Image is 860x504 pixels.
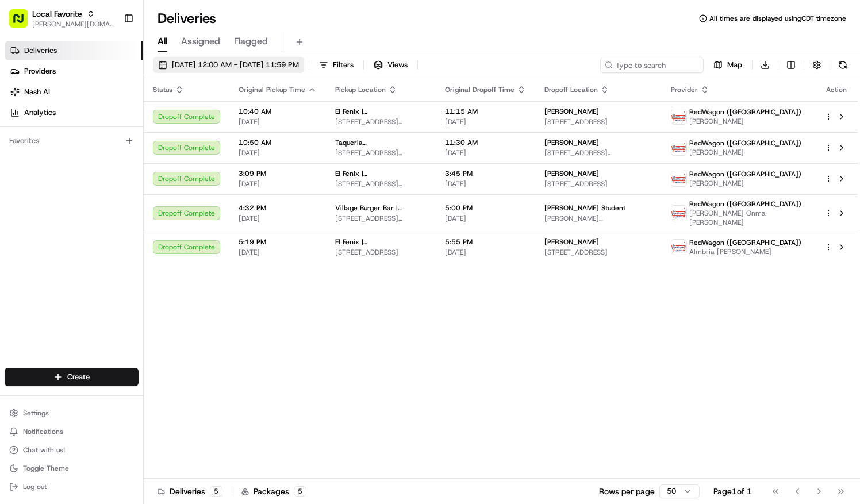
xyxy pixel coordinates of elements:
[544,148,652,157] span: [STREET_ADDRESS][PERSON_NAME]
[445,203,526,213] span: 5:00 PM
[445,248,526,257] span: [DATE]
[445,138,526,147] span: 11:30 AM
[24,45,57,56] span: Deliveries
[158,486,222,497] div: Deliveries
[23,464,69,473] span: Toggle Theme
[335,169,427,178] span: El Fenix | [GEOGRAPHIC_DATA]
[314,57,359,73] button: Filters
[335,107,427,116] span: El Fenix | [GEOGRAPHIC_DATA]
[671,171,686,186] img: time_to_eat_nevada_logo
[671,206,686,221] img: time_to_eat_nevada_logo
[5,83,143,101] a: Nash AI
[599,486,655,497] p: Rows per page
[445,85,515,94] span: Original Dropoff Time
[689,247,801,256] span: Almbria [PERSON_NAME]
[239,148,317,157] span: [DATE]
[544,117,652,126] span: [STREET_ADDRESS]
[39,121,145,130] div: We're available if you need us!
[445,148,526,157] span: [DATE]
[445,179,526,188] span: [DATE]
[23,427,63,436] span: Notifications
[689,117,801,126] span: [PERSON_NAME]
[239,214,317,223] span: [DATE]
[5,368,139,386] button: Create
[544,85,598,94] span: Dropoff Location
[5,424,139,440] button: Notifications
[30,74,190,86] input: Clear
[109,166,185,178] span: API Documentation
[158,9,216,28] h1: Deliveries
[239,117,317,126] span: [DATE]
[239,179,317,188] span: [DATE]
[335,237,427,247] span: El Fenix | [GEOGRAPHIC_DATA]
[23,445,65,455] span: Chat with us!
[5,132,139,150] div: Favorites
[445,107,526,116] span: 11:15 AM
[32,20,114,29] button: [PERSON_NAME][DOMAIN_NAME][EMAIL_ADDRESS][PERSON_NAME][DOMAIN_NAME]
[23,482,47,491] span: Log out
[689,170,801,179] span: RedWagon ([GEOGRAPHIC_DATA])
[544,248,652,257] span: [STREET_ADDRESS]
[335,148,427,157] span: [STREET_ADDRESS][PERSON_NAME]
[5,442,139,458] button: Chat with us!
[172,60,299,70] span: [DATE] 12:00 AM - [DATE] 11:59 PM
[368,57,413,73] button: Views
[241,486,306,497] div: Packages
[24,87,50,97] span: Nash AI
[11,11,34,34] img: Nash
[11,167,21,176] div: 📗
[689,238,801,247] span: RedWagon ([GEOGRAPHIC_DATA])
[544,214,652,223] span: [PERSON_NAME][GEOGRAPHIC_DATA], [STREET_ADDRESS][PERSON_NAME]
[67,372,90,382] span: Create
[713,486,752,497] div: Page 1 of 1
[544,237,599,247] span: [PERSON_NAME]
[11,45,209,64] p: Welcome 👋
[671,109,686,124] img: time_to_eat_nevada_logo
[239,85,305,94] span: Original Pickup Time
[544,169,599,178] span: [PERSON_NAME]
[445,117,526,126] span: [DATE]
[445,169,526,178] span: 3:45 PM
[387,60,408,70] span: Views
[445,214,526,223] span: [DATE]
[671,140,686,155] img: time_to_eat_nevada_logo
[600,57,704,73] input: Type to search
[11,109,32,130] img: 1736555255976-a54dd68f-1ca7-489b-9aae-adbdc363a1c4
[689,107,801,117] span: RedWagon ([GEOGRAPHIC_DATA])
[335,138,427,147] span: Taqueria [GEOGRAPHIC_DATA] | [GEOGRAPHIC_DATA]
[824,85,849,94] div: Action
[32,8,82,20] button: Local Favorite
[153,85,172,94] span: Status
[335,214,427,223] span: [STREET_ADDRESS][PERSON_NAME]
[671,85,698,94] span: Provider
[5,405,139,421] button: Settings
[671,240,686,255] img: time_to_eat_nevada_logo
[335,179,427,188] span: [STREET_ADDRESS][PERSON_NAME]
[153,57,304,73] button: [DATE] 12:00 AM - [DATE] 11:59 PM
[239,138,317,147] span: 10:50 AM
[24,107,56,118] span: Analytics
[294,486,306,497] div: 5
[5,41,143,60] a: Deliveries
[335,117,427,126] span: [STREET_ADDRESS][PERSON_NAME]
[333,60,354,70] span: Filters
[689,148,801,157] span: [PERSON_NAME]
[5,460,139,476] button: Toggle Theme
[210,486,222,497] div: 5
[5,103,143,122] a: Analytics
[335,248,427,257] span: [STREET_ADDRESS]
[239,237,317,247] span: 5:19 PM
[23,409,49,418] span: Settings
[239,203,317,213] span: 4:32 PM
[335,85,386,94] span: Pickup Location
[544,107,599,116] span: [PERSON_NAME]
[709,14,846,23] span: All times are displayed using CDT timezone
[544,203,625,213] span: [PERSON_NAME] Student
[39,109,189,121] div: Start new chat
[181,34,220,48] span: Assigned
[239,169,317,178] span: 3:09 PM
[158,34,167,48] span: All
[445,237,526,247] span: 5:55 PM
[544,138,599,147] span: [PERSON_NAME]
